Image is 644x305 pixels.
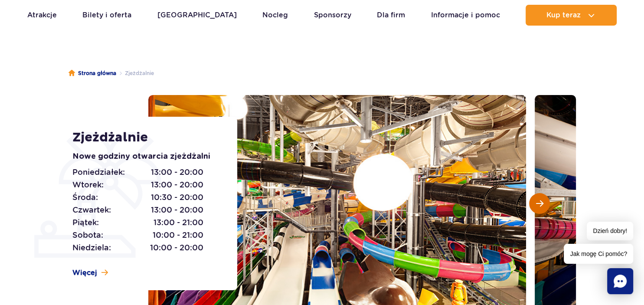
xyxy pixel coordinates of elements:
[72,166,125,178] span: Poniedziałek:
[314,5,351,26] a: Sponsorzy
[154,216,203,229] span: 13:00 - 21:00
[72,204,111,216] span: Czwartek:
[69,69,116,78] a: Strona główna
[150,242,203,254] span: 10:00 - 20:00
[153,229,203,241] span: 10:00 - 21:00
[529,193,550,214] button: Następny slajd
[82,5,131,26] a: Bilety i oferta
[116,69,154,78] li: Zjeżdżalnie
[72,179,104,191] span: Wtorek:
[157,5,237,26] a: [GEOGRAPHIC_DATA]
[151,179,203,191] span: 13:00 - 20:00
[564,244,633,264] span: Jak mogę Ci pomóc?
[151,191,203,203] span: 10:30 - 20:00
[72,229,103,241] span: Sobota:
[262,5,288,26] a: Nocleg
[72,268,97,278] span: Więcej
[151,166,203,178] span: 13:00 - 20:00
[72,268,108,278] a: Więcej
[72,151,218,163] p: Nowe godziny otwarcia zjeżdżalni
[151,204,203,216] span: 13:00 - 20:00
[431,5,500,26] a: Informacje i pomoc
[607,268,633,294] div: Chat
[587,222,633,240] span: Dzień dobry!
[526,5,617,26] button: Kup teraz
[72,130,218,145] h1: Zjeżdżalnie
[72,242,111,254] span: Niedziela:
[72,216,99,229] span: Piątek:
[72,191,98,203] span: Środa:
[546,11,581,19] span: Kup teraz
[27,5,57,26] a: Atrakcje
[377,5,405,26] a: Dla firm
